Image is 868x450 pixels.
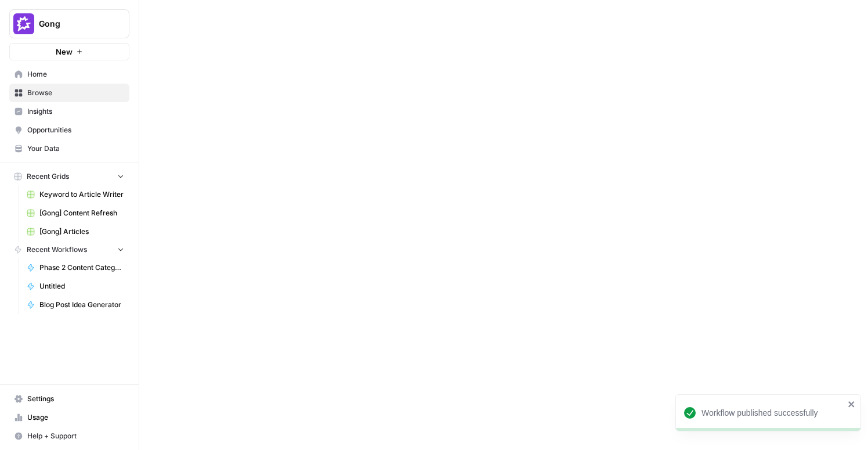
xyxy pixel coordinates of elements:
[27,412,124,423] span: Usage
[9,427,129,445] button: Help + Support
[39,189,124,200] span: Keyword to Article Writer
[9,102,129,121] a: Insights
[21,222,129,241] a: [Gong] Articles
[9,43,129,60] button: New
[9,168,129,185] button: Recent Grids
[21,277,129,296] a: Untitled
[27,394,124,404] span: Settings
[39,262,124,273] span: Phase 2 Content Categorizer
[27,244,87,255] span: Recent Workflows
[9,84,129,102] a: Browse
[701,407,844,419] div: Workflow published successfully
[27,143,124,154] span: Your Data
[27,125,124,135] span: Opportunities
[21,258,129,277] a: Phase 2 Content Categorizer
[39,18,109,30] span: Gong
[39,226,124,237] span: [Gong] Articles
[56,46,73,57] span: New
[39,281,124,291] span: Untitled
[27,171,69,182] span: Recent Grids
[13,13,34,34] img: Gong Logo
[9,408,129,427] a: Usage
[39,300,124,310] span: Blog Post Idea Generator
[9,121,129,139] a: Opportunities
[21,296,129,314] a: Blog Post Idea Generator
[9,9,129,38] button: Workspace: Gong
[27,431,124,441] span: Help + Support
[39,208,124,218] span: [Gong] Content Refresh
[9,390,129,408] a: Settings
[9,65,129,84] a: Home
[27,69,124,80] span: Home
[27,88,124,98] span: Browse
[21,185,129,204] a: Keyword to Article Writer
[9,241,129,258] button: Recent Workflows
[9,139,129,158] a: Your Data
[848,399,856,409] button: close
[27,106,124,117] span: Insights
[21,204,129,222] a: [Gong] Content Refresh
